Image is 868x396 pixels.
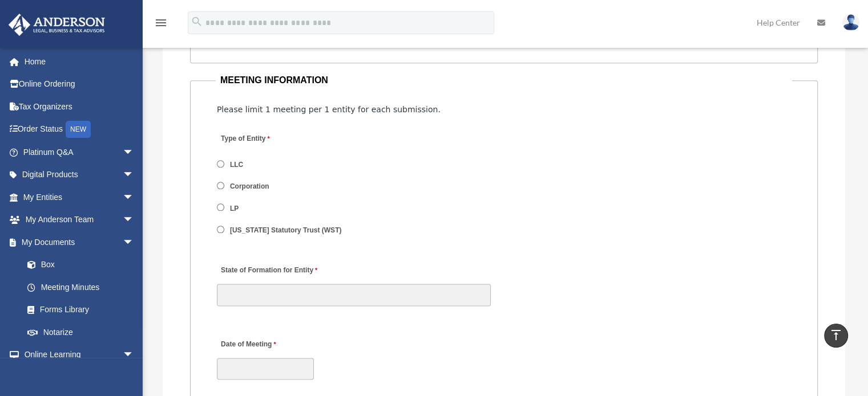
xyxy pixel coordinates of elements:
[227,226,346,236] label: [US_STATE] Statutory Trust (WST)
[842,14,859,31] img: User Pic
[5,14,108,36] img: Anderson Advisors Platinum Portal
[8,164,151,186] a: Digital Productsarrow_drop_down
[16,276,146,299] a: Meeting Minutes
[227,160,248,170] label: LLC
[8,231,151,254] a: My Documentsarrow_drop_down
[123,231,146,254] span: arrow_drop_down
[217,337,325,352] label: Date of Meeting
[8,95,151,118] a: Tax Organizers
[16,299,151,321] a: Forms Library
[191,15,203,28] i: search
[8,209,151,231] a: My Anderson Teamarrow_drop_down
[8,73,151,96] a: Online Ordering
[227,203,243,214] label: LP
[123,141,146,164] span: arrow_drop_down
[216,72,792,88] legend: MEETING INFORMATION
[66,121,91,138] div: NEW
[154,20,168,30] a: menu
[8,50,151,73] a: Home
[123,164,146,187] span: arrow_drop_down
[154,16,168,30] i: menu
[123,186,146,209] span: arrow_drop_down
[123,344,146,367] span: arrow_drop_down
[8,344,151,366] a: Online Learningarrow_drop_down
[217,132,325,147] label: Type of Entity
[227,182,273,192] label: Corporation
[8,141,151,164] a: Platinum Q&Aarrow_drop_down
[8,186,151,209] a: My Entitiesarrow_drop_down
[16,321,151,344] a: Notarize
[123,209,146,232] span: arrow_drop_down
[217,105,441,114] span: Please limit 1 meeting per 1 entity for each submission.
[829,328,843,342] i: vertical_align_top
[824,324,848,348] a: vertical_align_top
[217,263,320,279] label: State of Formation for Entity
[16,254,151,276] a: Box
[8,118,151,141] a: Order StatusNEW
